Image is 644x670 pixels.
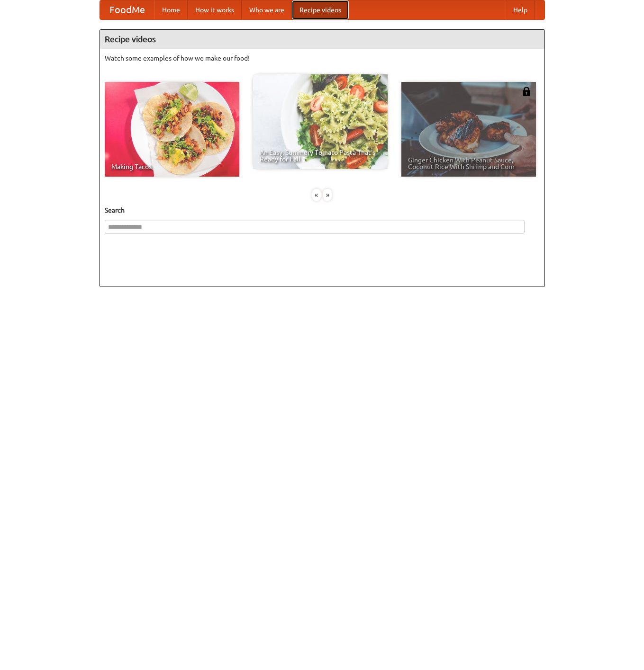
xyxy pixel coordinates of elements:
a: Home [154,0,188,19]
div: « [312,189,321,201]
span: An Easy, Summery Tomato Pasta That's Ready for Fall [260,149,381,162]
span: Making Tacos [111,163,233,170]
a: Recipe videos [292,0,349,19]
a: Help [506,0,535,19]
h4: Recipe videos [100,30,544,49]
a: Who we are [242,0,292,19]
img: 483408.png [522,87,531,96]
a: An Easy, Summery Tomato Pasta That's Ready for Fall [253,74,388,169]
a: Making Tacos [105,82,239,177]
a: How it works [188,0,242,19]
div: » [323,189,332,201]
a: FoodMe [100,0,154,19]
h5: Search [105,205,540,215]
p: Watch some examples of how we make our food! [105,54,540,63]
